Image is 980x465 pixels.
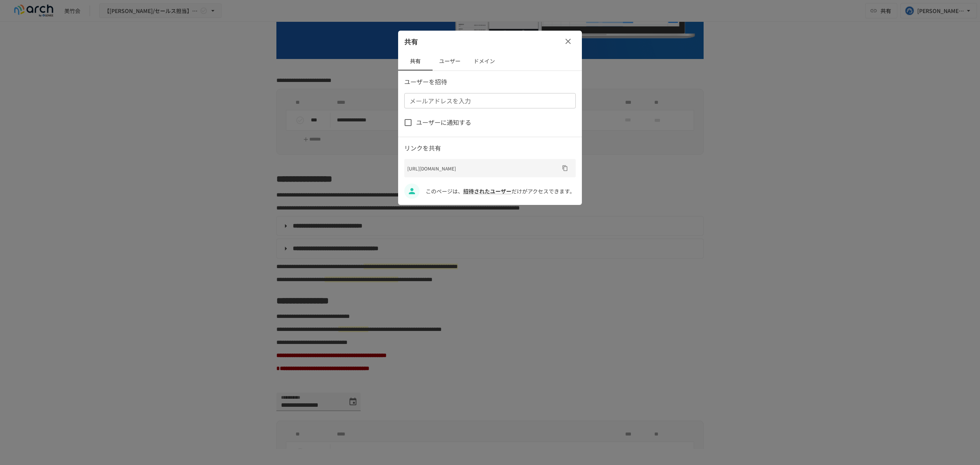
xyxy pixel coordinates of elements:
p: ユーザーを招待 [404,77,576,87]
p: [URL][DOMAIN_NAME] [407,165,559,172]
button: URLをコピー [559,162,571,174]
button: 共有 [398,52,433,70]
button: ドメイン [467,52,501,70]
div: 共有 [398,31,582,52]
a: 招待されたユーザー [463,187,511,195]
button: ユーザー [433,52,467,70]
p: このページは、 だけがアクセスできます。 [426,187,576,195]
span: ユーザーに通知する [416,118,471,128]
p: リンクを共有 [404,143,576,153]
